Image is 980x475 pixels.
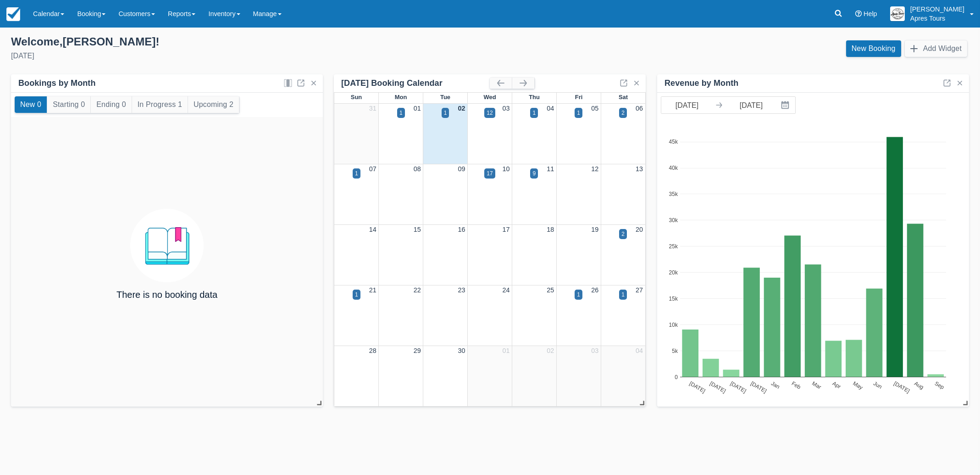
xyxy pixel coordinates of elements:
[395,94,407,101] span: Mon
[369,105,376,112] a: 31
[864,10,877,17] span: Help
[6,7,20,21] img: checkfront-main-nav-mini-logo.png
[547,347,554,354] a: 02
[502,105,509,112] a: 03
[846,40,901,57] a: New Booking
[910,5,964,14] p: [PERSON_NAME]
[502,286,509,294] a: 24
[11,50,483,61] div: [DATE]
[547,226,554,233] a: 18
[577,291,580,299] div: 1
[664,78,738,89] div: Revenue by Month
[355,291,358,299] div: 1
[369,286,376,294] a: 21
[458,165,465,173] a: 09
[591,226,598,233] a: 19
[636,286,643,294] a: 27
[414,105,421,112] a: 01
[532,169,536,178] div: 9
[529,94,540,101] span: Thu
[91,96,131,113] button: Ending 0
[577,109,580,117] div: 1
[547,165,554,173] a: 11
[355,169,358,178] div: 1
[661,97,713,113] input: Start Date
[591,286,598,294] a: 26
[341,78,490,89] div: [DATE] Booking Calendar
[414,226,421,233] a: 15
[47,96,90,113] button: Starting 0
[414,286,421,294] a: 22
[502,226,509,233] a: 17
[444,109,447,117] div: 1
[369,347,376,354] a: 28
[440,94,450,101] span: Tue
[399,109,403,117] div: 1
[910,14,964,23] p: Apres Tours
[487,109,493,117] div: 12
[591,105,598,112] a: 05
[890,6,905,21] img: A1
[619,94,628,101] span: Sat
[483,94,496,101] span: Wed
[591,347,598,354] a: 03
[458,347,465,354] a: 30
[414,347,421,354] a: 29
[591,165,598,173] a: 12
[132,96,188,113] button: In Progress 1
[855,11,862,17] i: Help
[188,96,239,113] button: Upcoming 2
[414,165,421,173] a: 08
[458,226,465,233] a: 16
[15,96,47,113] button: New 0
[532,109,536,117] div: 1
[502,347,509,354] a: 01
[502,165,509,173] a: 10
[487,169,493,178] div: 17
[725,97,777,113] input: End Date
[116,290,217,300] h4: There is no booking data
[636,347,643,354] a: 04
[621,109,625,117] div: 2
[369,226,376,233] a: 14
[636,226,643,233] a: 20
[905,40,967,57] button: Add Widget
[547,286,554,294] a: 25
[575,94,583,101] span: Fri
[458,105,465,112] a: 02
[547,105,554,112] a: 04
[369,165,376,173] a: 07
[636,105,643,112] a: 06
[621,230,625,238] div: 2
[458,286,465,294] a: 23
[130,209,204,282] img: booking.png
[621,291,625,299] div: 1
[18,78,96,89] div: Bookings by Month
[777,97,795,113] button: Interact with the calendar and add the check-in date for your trip.
[11,35,483,49] div: Welcome , [PERSON_NAME] !
[636,165,643,173] a: 13
[351,94,362,101] span: Sun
